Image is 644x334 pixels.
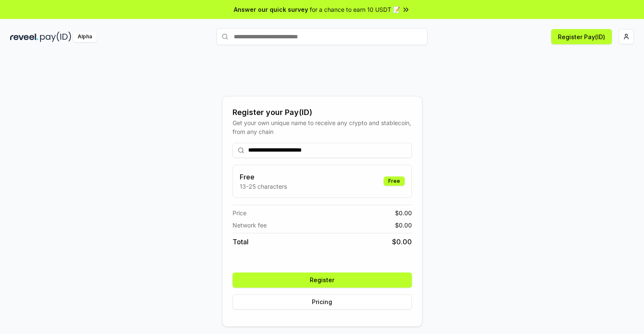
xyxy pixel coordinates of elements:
[233,208,246,217] span: Price
[233,107,412,118] div: Register your Pay(ID)
[73,32,97,42] div: Alpha
[233,294,412,310] button: Pricing
[551,29,612,44] button: Register Pay(ID)
[233,273,412,288] button: Register
[40,32,71,42] img: pay_id
[234,5,308,14] span: Answer our quick survey
[233,237,249,247] span: Total
[310,5,400,14] span: for a chance to earn 10 USDT 📝
[233,221,267,230] span: Network fee
[395,221,412,230] span: $ 0.00
[240,172,287,182] h3: Free
[10,32,38,42] img: reveel_dark
[240,182,287,191] p: 13-25 characters
[384,176,405,186] div: Free
[233,118,412,136] div: Get your own unique name to receive any crypto and stablecoin, from any chain
[395,208,412,217] span: $ 0.00
[392,237,412,247] span: $ 0.00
